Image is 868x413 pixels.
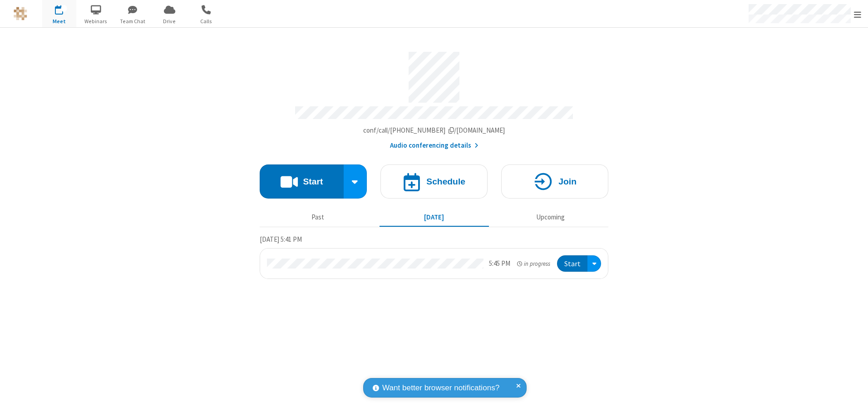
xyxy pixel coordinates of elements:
[260,235,302,244] span: [DATE] 5:41 PM
[380,164,488,199] button: Schedule
[845,389,861,407] iframe: Chat
[116,17,150,25] span: Team Chat
[363,126,505,134] span: Copy my meeting room link
[263,209,373,226] button: Past
[558,177,577,186] h4: Join
[382,382,499,394] span: Want better browser notifications?
[363,125,505,136] button: Copy my meeting room linkCopy my meeting room link
[390,140,478,151] button: Audio conferencing details
[153,17,187,25] span: Drive
[260,164,344,199] button: Start
[587,255,601,272] div: Open menu
[303,177,323,186] h4: Start
[380,209,489,226] button: [DATE]
[489,259,510,269] div: 5:45 PM
[344,164,367,199] div: Start conference options
[517,259,550,268] em: in progress
[260,234,608,279] section: Today's Meetings
[557,255,587,272] button: Start
[61,5,67,12] div: 1
[14,7,27,20] img: QA Selenium DO NOT DELETE OR CHANGE
[189,17,223,25] span: Calls
[501,164,608,199] button: Join
[79,17,113,25] span: Webinars
[42,17,76,25] span: Meet
[426,177,465,186] h4: Schedule
[496,209,605,226] button: Upcoming
[260,45,608,151] section: Account details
